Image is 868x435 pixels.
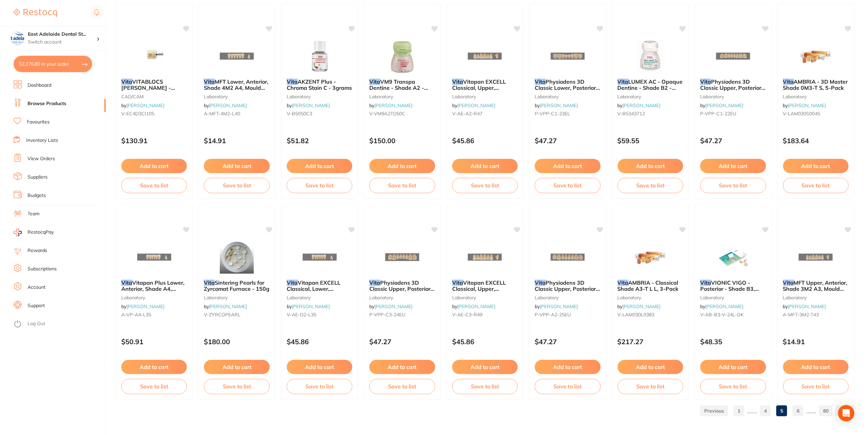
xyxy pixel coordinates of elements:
a: [PERSON_NAME] [209,303,247,309]
button: Add to cart [783,159,849,173]
button: Save to list [121,178,187,193]
span: by [783,102,826,108]
em: Vita [783,279,794,286]
a: 80 [819,404,833,418]
span: V-LAM030S0045 [783,111,820,117]
em: Vita [121,279,132,286]
b: Vita Physiodens 3D Classic Upper, Posterior, Shade C3, Mould 24E [369,280,435,292]
a: Favourites [27,119,50,126]
span: by [369,303,412,309]
button: Add to cart [618,159,683,173]
span: by [618,303,661,309]
a: [PERSON_NAME] [788,102,826,108]
p: $183.64 [783,137,849,145]
span: V-AE-A2-R47 [452,111,482,117]
span: AMBRIA - Classical Shade A3-T L L, 3-Pack [618,279,679,292]
b: Vita Vitapan EXCELL Classical, Lower, Anterior, Shade D2, Mould L35 [287,280,352,292]
span: by [700,303,743,309]
a: [PERSON_NAME] [457,102,495,108]
a: Account [28,284,46,291]
span: by [121,102,164,108]
button: Save to list [204,178,269,193]
img: Vita MFT Lower, Anterior, Shade 4M2 A4, Mould L40 [215,39,259,73]
a: View Orders [28,155,55,162]
em: Vita [535,78,546,85]
button: Add to cart [535,360,600,374]
a: [PERSON_NAME] [374,303,412,309]
em: Vita [204,279,215,286]
b: Vita LUMEX AC - Opaque Dentine - Shade B2 - 12grams [618,79,683,91]
small: laboratory [452,295,518,300]
a: Inventory Lists [26,137,58,144]
button: Add to cart [618,360,683,374]
span: A-MFT-4M2-L40 [204,111,240,117]
button: Save to list [204,379,269,394]
em: Vita [700,78,711,85]
a: [PERSON_NAME] [126,303,164,309]
p: $14.91 [204,137,269,145]
a: Log Out [28,320,45,327]
a: [PERSON_NAME] [126,102,164,108]
span: V-AE-C3-R49 [452,312,482,318]
img: Vita Sintering Pearls for Zyrcomat Furnace - 150g [215,240,259,274]
img: Vita Vitapan EXCELL Classical, Lower, Anterior, Shade D2, Mould L35 [298,240,342,274]
span: Vitapan EXCELL Classical, Upper, Anterior, Shade C3, Mould R49 [452,279,506,305]
img: East Adelaide Dental Studio [11,31,24,45]
span: V-AB-B3-V-24L-OK [700,312,744,318]
p: $45.86 [452,338,518,346]
b: Vita AMBRIA - Classical Shade A3-T L L, 3-Pack [618,280,683,292]
button: Save to list [618,178,683,193]
span: V-LAM030L0383 [618,312,655,318]
h4: East Adelaide Dental Studio [28,31,96,38]
button: Add to cart [287,159,352,173]
button: Save to list [700,178,766,193]
img: Restocq Logo [14,9,57,17]
p: $14.91 [783,338,849,346]
span: Physiodens 3D Classic Upper, Posterior, Shade A2, Mould 25E [535,279,600,299]
em: Vita [452,279,463,286]
span: by [204,303,247,309]
button: Save to list [700,379,766,394]
span: Physiodens 3D Classic Upper, Posterior, Shade C3, Mould 24E [369,279,435,299]
b: Vita VITABLOCS Mark II - Shade D3 I10 - for Cerec [121,79,187,91]
button: $2,176.80 in your order [14,56,92,72]
a: [PERSON_NAME] [209,102,247,108]
p: Switch account [28,39,96,46]
b: Vita AKZENT Plus - Chroma Stain C - 3grams [287,79,352,91]
p: $48.35 [700,338,766,346]
button: Save to list [783,379,849,394]
span: by [535,303,578,309]
img: Vita Physiodens 3D Classic Lower, Posterior, Shade C1, Mould 23E [546,39,590,73]
a: [PERSON_NAME] [623,102,661,108]
p: $45.86 [452,137,518,145]
em: Vita [121,78,132,85]
b: Vita Vitapan Plus Lower, Anterior, Shade A4, Mould L35 [121,280,187,292]
b: Vita Physiodens 3D Classic Upper, Posterior, Shade A2, Mould 25E [535,280,600,292]
span: V-EC4D3CI105 [121,111,154,117]
p: $47.27 [700,137,766,145]
span: V-AE-D2-L35 [287,312,316,318]
p: $130.91 [121,137,187,145]
b: Vita Vitapan EXCELL Classical, Upper, Anterior, Shade C3, Mould R49 [452,280,518,292]
small: laboratory [783,295,849,300]
span: P-VPP-C3-24EU [369,312,405,318]
span: AMBRIA - 3D Master Shade 0M3-T S, 5-Pack [783,78,848,91]
a: [PERSON_NAME] [623,303,661,309]
span: V-ZYRCOPEARL [204,312,241,318]
a: Subscriptions [28,266,57,272]
b: Vita VM9 Transpa Dentine - Shade A2 - 50grams [369,79,435,91]
img: Vita Vitapan EXCELL Classical, Upper, Anterior, Shade C3, Mould R49 [463,240,507,274]
em: Vita [287,78,298,85]
em: Vita [618,279,628,286]
small: laboratory [535,295,600,300]
button: Add to cart [700,159,766,173]
a: Budgets [28,192,46,199]
em: Vita [535,279,546,286]
a: 6 [793,404,803,418]
small: laboratory [535,94,600,99]
a: Suppliers [28,174,48,181]
small: laboratory [204,94,269,99]
button: Add to cart [369,360,435,374]
img: Vita LUMEX AC - Opaque Dentine - Shade B2 - 12grams [628,39,672,73]
small: laboratory [783,94,849,99]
